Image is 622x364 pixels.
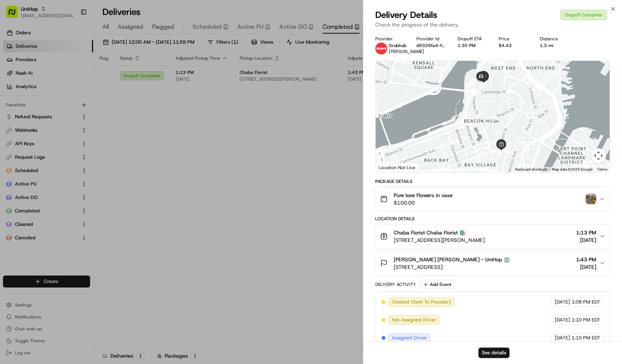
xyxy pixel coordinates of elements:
span: 1:15 PM EDT [572,335,600,341]
div: Delivery Activity [375,281,416,287]
span: 1:10 PM EDT [572,317,600,323]
button: Add Event [421,280,454,289]
a: 📗Knowledge Base [4,105,60,118]
div: Package Details [375,178,610,184]
span: Pure love Flowers in vase [394,192,453,199]
span: [PERSON_NAME] [389,49,424,55]
a: Terms [597,167,607,171]
div: We're available if you need us! [25,78,95,84]
button: Keyboard shortcuts [515,167,547,172]
img: 1736555255976-a54dd68f-1ca7-489b-9aae-adbdc363a1c4 [7,71,21,84]
span: 1:13 PM [576,229,596,236]
span: Map data ©2025 Google [552,167,592,171]
button: Start new chat [127,73,136,82]
span: [DATE] [576,263,596,271]
div: Provider Id [416,36,446,42]
img: 5e692f75ce7d37001a5d71f1 [375,43,387,55]
span: [DATE] [555,335,570,341]
span: 1:43 PM [576,256,596,263]
button: Chaba Florist Chaba Florist 🛍️[STREET_ADDRESS][PERSON_NAME]1:13 PM[DATE] [376,224,610,248]
span: Grubhub [389,43,406,49]
span: Pylon [74,126,90,132]
button: Pure love Flowers in vase$100.00photo_proof_of_delivery image [376,187,610,211]
div: Distance [540,36,569,42]
div: Location Details [375,216,610,222]
div: 3 [462,90,476,104]
div: Provider [375,36,404,42]
span: [DATE] [555,299,570,305]
span: Delivery Details [375,9,437,21]
span: [DATE] [555,317,570,323]
img: Nash [7,7,22,22]
span: Created (Sent To Provider) [392,299,451,305]
span: Chaba Florist Chaba Florist 🛍️ [394,229,466,236]
a: 💻API Documentation [60,105,123,118]
button: See details [478,348,509,358]
div: 📗 [7,109,13,115]
p: Check the progress of the delivery. [375,21,610,28]
span: $100.00 [394,199,453,206]
div: Price [499,36,528,42]
button: d9326fa4-fb89-5283-a9d9-e0c0618e81bf [416,43,446,49]
input: Clear [19,48,123,56]
span: Assigned Driver [392,335,427,341]
span: Knowledge Base [15,108,57,115]
span: Not Assigned Driver [392,317,436,323]
div: Dropoff ETA [458,36,487,42]
a: Open this area in Google Maps (opens a new window) [378,162,402,172]
button: [PERSON_NAME] [PERSON_NAME] - UniHop 🏢[STREET_ADDRESS]1:43 PM[DATE] [376,251,610,275]
div: Location Not Live [376,163,419,172]
span: 1:08 PM EDT [572,299,600,305]
div: 💻 [63,109,69,115]
button: Map camera controls [591,148,606,163]
span: [STREET_ADDRESS][PERSON_NAME] [394,236,485,244]
div: 1.3 mi [540,43,569,49]
span: [STREET_ADDRESS] [394,263,510,271]
a: Powered byPylon [53,126,90,132]
div: 2 [476,122,490,136]
img: photo_proof_of_delivery image [586,194,596,204]
div: $4.43 [499,43,528,49]
div: Start new chat [25,71,123,78]
span: [PERSON_NAME] [PERSON_NAME] - UniHop 🏢 [394,256,510,263]
span: API Documentation [71,108,120,115]
p: Welcome 👋 [7,29,136,41]
span: [DATE] [576,236,596,244]
img: Google [378,162,402,172]
div: 1:30 PM [458,43,487,49]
